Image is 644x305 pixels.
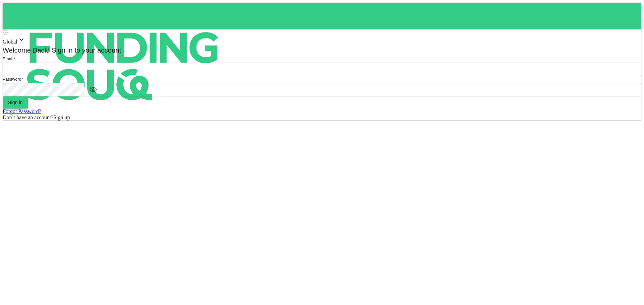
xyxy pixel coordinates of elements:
[3,3,244,130] img: logo
[3,3,641,29] a: logo
[50,47,121,54] span: Sign in to your account
[3,35,641,45] div: Global
[3,77,21,82] span: Password
[3,83,84,96] input: password
[53,115,70,120] span: Sign up
[3,115,53,120] span: Don’t have an account?
[3,47,50,54] span: Welcome Back!
[3,96,28,108] button: Sign in
[3,57,13,61] span: Email
[3,108,41,114] a: Forgot Password?
[3,63,641,76] input: email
